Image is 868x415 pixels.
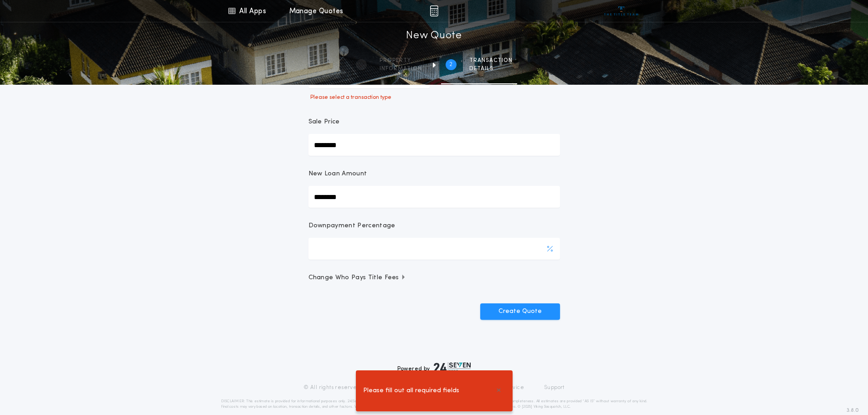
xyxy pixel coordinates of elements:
[308,169,367,179] p: New Loan Amount
[308,134,560,156] input: Sale Price
[397,362,471,373] div: Powered by
[308,118,340,127] p: Sale Price
[380,57,422,64] span: Property
[308,221,395,231] p: Downpayment Percentage
[363,386,459,396] span: Please fill out all required fields
[308,186,560,208] input: New Loan Amount
[308,273,406,282] span: Change Who Pays Title Fees
[604,6,638,15] img: vs-icon
[308,273,560,282] button: Change Who Pays Title Fees
[308,238,560,260] input: Downpayment Percentage
[480,303,560,320] button: Create Quote
[308,94,560,101] p: Please select a transaction type
[406,29,462,43] h1: New Quote
[430,5,438,16] img: img
[434,362,471,373] img: logo
[469,57,513,64] span: Transaction
[469,65,513,72] span: details
[380,65,422,72] span: information
[449,61,452,68] h2: 2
